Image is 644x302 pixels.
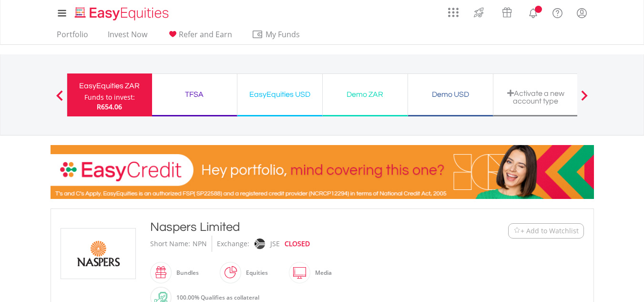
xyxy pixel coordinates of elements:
[328,88,402,101] div: Demo ZAR
[217,236,249,252] div: Exchange:
[285,236,310,252] div: CLOSED
[104,30,151,44] a: Invest Now
[51,145,594,199] img: EasyCredit Promotion Banner
[493,2,521,20] a: Vouchers
[521,226,579,236] span: + Add to Watchlist
[521,2,545,21] a: Notifications
[176,293,259,302] span: 100.00% Qualifies as collateral
[179,29,232,40] span: Refer and Earn
[471,5,487,20] img: thrive-v2.svg
[254,239,265,249] img: jse.png
[448,7,459,18] img: grid-menu-icon.svg
[513,227,521,234] img: Watchlist
[442,2,465,18] a: AppsGrid
[270,236,280,252] div: JSE
[150,236,190,252] div: Short Name:
[97,102,122,111] span: R654.06
[545,2,570,21] a: FAQ's and Support
[163,30,236,44] a: Refer and Earn
[508,223,584,239] button: Watchlist + Add to Watchlist
[158,88,231,101] div: TFSA
[241,261,268,284] div: Equities
[62,229,134,279] img: EQU.ZA.NPN.png
[172,261,199,284] div: Bundles
[499,5,515,20] img: vouchers-v2.svg
[570,2,594,23] a: My Profile
[243,88,317,101] div: EasyEquities USD
[252,28,314,41] span: My Funds
[310,261,332,284] div: Media
[84,93,135,102] div: Funds to invest:
[150,219,450,236] div: Naspers Limited
[71,2,173,21] a: Home page
[499,89,572,105] div: Activate a new account type
[73,79,146,93] div: EasyEquities ZAR
[53,30,92,44] a: Portfolio
[193,236,207,252] div: NPN
[73,6,173,21] img: EasyEquities_Logo.png
[414,88,487,101] div: Demo USD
